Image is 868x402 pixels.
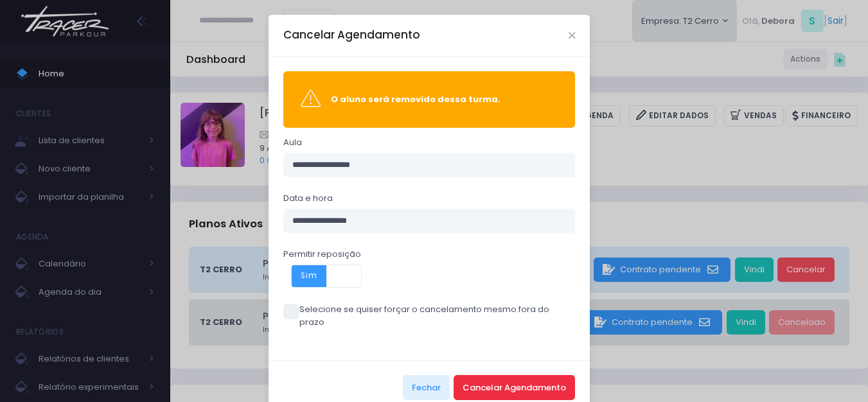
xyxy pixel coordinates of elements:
[403,375,450,399] button: Fechar
[569,32,575,39] button: Close
[283,248,361,261] label: Permitir reposição
[454,375,575,399] button: Cancelar Agendamento
[283,27,420,43] h5: Cancelar Agendamento
[292,265,326,287] span: Sim
[283,136,302,149] label: Aula
[283,303,576,328] label: Selecione se quiser forçar o cancelamento mesmo fora do prazo
[331,93,558,106] div: O aluno será removido dessa turma.
[283,192,333,205] label: Data e hora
